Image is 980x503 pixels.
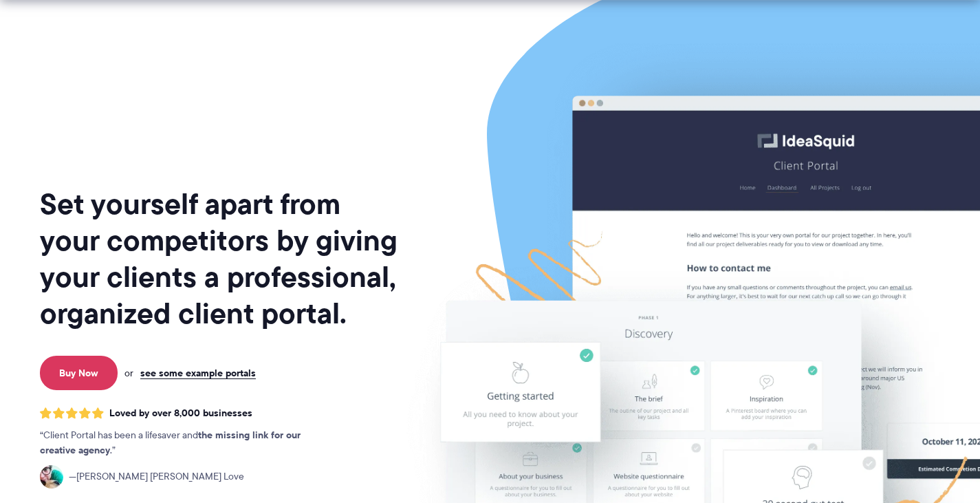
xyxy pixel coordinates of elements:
[40,356,118,390] a: Buy Now
[124,367,133,379] span: or
[69,469,244,484] span: [PERSON_NAME] [PERSON_NAME] Love
[40,428,329,458] p: Client Portal has been a lifesaver and .
[40,427,301,458] strong: the missing link for our creative agency
[109,407,252,419] span: Loved by over 8,000 businesses
[40,186,400,332] h1: Set yourself apart from your competitors by giving your clients a professional, organized client ...
[140,367,256,379] a: see some example portals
